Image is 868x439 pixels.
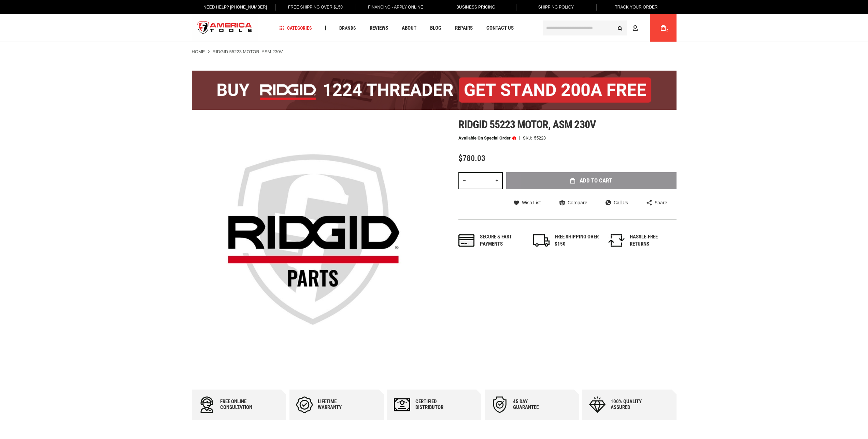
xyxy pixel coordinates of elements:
[611,399,652,410] div: 100% quality assured
[657,14,670,42] a: 0
[606,200,628,206] a: Call Us
[555,233,599,248] div: FREE SHIPPING OVER $150
[514,200,541,206] a: Wish List
[534,136,546,140] div: 55223
[318,399,359,410] div: Lifetime warranty
[276,24,315,33] a: Categories
[192,118,434,361] img: main product photo
[367,24,391,33] a: Reviews
[192,49,205,55] a: Home
[192,15,258,41] img: America Tools
[458,118,596,131] span: Ridgid 55223 motor, asm 230v
[513,399,554,410] div: 45 day Guarantee
[279,26,312,30] span: Categories
[533,234,550,247] img: shipping
[538,5,574,10] span: Shipping Policy
[415,399,456,410] div: Certified Distributor
[370,26,388,31] span: Reviews
[339,26,356,30] span: Brands
[336,24,359,33] a: Brands
[458,136,516,141] p: Available on Special Order
[402,26,416,31] span: About
[458,153,485,163] span: $780.03
[522,200,541,205] span: Wish List
[455,26,473,31] span: Repairs
[614,200,628,205] span: Call Us
[480,233,524,248] div: Secure & fast payments
[399,24,419,33] a: About
[486,26,514,31] span: Contact Us
[614,21,627,34] button: Search
[772,418,868,439] iframe: LiveChat chat widget
[192,15,258,41] a: store logo
[630,233,674,248] div: HASSLE-FREE RETURNS
[220,399,261,410] div: Free online consultation
[452,24,476,33] a: Repairs
[667,29,669,33] span: 0
[192,71,677,110] img: BOGO: Buy the RIDGID® 1224 Threader (26092), get the 92467 200A Stand FREE!
[559,200,587,206] a: Compare
[523,136,534,140] strong: SKU
[430,26,441,31] span: Blog
[568,200,587,205] span: Compare
[608,234,625,247] img: returns
[427,24,444,33] a: Blog
[458,234,475,247] img: payments
[655,200,667,205] span: Share
[483,24,517,33] a: Contact Us
[213,49,283,54] strong: RIDGID 55223 MOTOR, ASM 230V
